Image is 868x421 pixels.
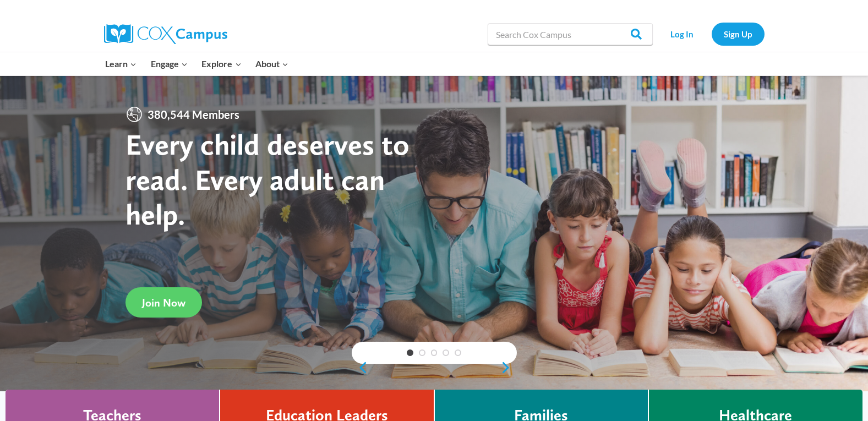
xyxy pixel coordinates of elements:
a: next [500,361,517,374]
a: 2 [419,349,425,356]
span: Explore [201,57,241,71]
a: 3 [431,349,438,356]
span: About [255,57,288,71]
div: content slider buttons [352,357,517,379]
span: Learn [105,57,137,71]
a: previous [352,361,368,374]
a: Sign Up [712,23,765,45]
img: Cox Campus [104,24,227,44]
span: Engage [151,57,188,71]
a: Join Now [125,287,202,318]
nav: Secondary Navigation [658,23,765,45]
strong: Every child deserves to read. Every adult can help. [125,127,410,232]
input: Search Cox Campus [488,23,653,45]
a: 4 [443,349,449,356]
nav: Primary Navigation [99,52,296,75]
span: Join Now [142,296,185,309]
a: Log In [658,23,706,45]
span: 380,544 Members [143,106,244,123]
a: 5 [455,349,461,356]
a: 1 [407,349,413,356]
